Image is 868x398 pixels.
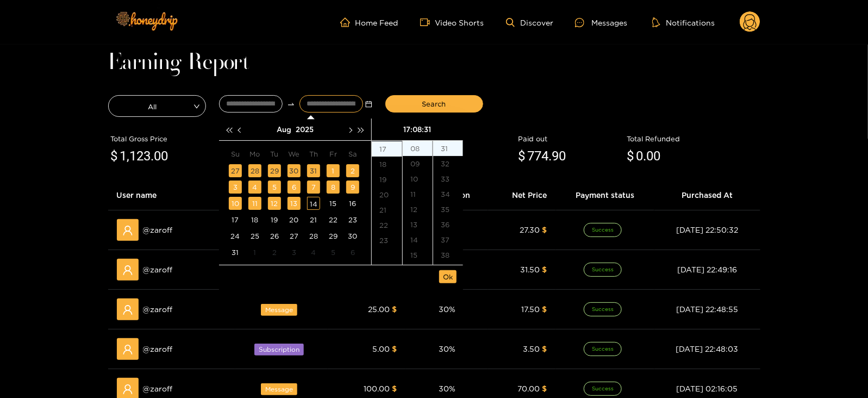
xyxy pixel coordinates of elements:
[265,244,284,260] td: 2025-09-02
[403,141,433,156] div: 08
[372,202,402,217] div: 21
[439,270,457,283] button: Ok
[403,202,433,217] div: 12
[439,384,455,393] span: 30 %
[343,163,363,179] td: 2025-08-02
[284,179,304,195] td: 2025-08-06
[627,133,758,144] div: Total Refunded
[307,229,320,242] div: 28
[284,195,304,212] td: 2025-08-13
[488,181,555,210] th: Net Price
[226,212,245,228] td: 2025-08-17
[433,141,463,156] div: 31
[307,213,320,226] div: 21
[343,244,363,260] td: 2025-09-06
[346,197,359,210] div: 16
[304,212,323,228] td: 2025-08-21
[433,232,463,247] div: 37
[288,181,301,194] div: 6
[288,164,301,177] div: 30
[323,145,343,163] th: Fr
[245,145,265,163] th: Mo
[403,217,433,232] div: 13
[654,181,760,210] th: Purchased At
[268,197,281,210] div: 12
[327,213,340,226] div: 22
[111,133,241,144] div: Total Gross Price
[372,233,402,248] div: 23
[519,133,622,144] div: Paid out
[575,16,627,29] div: Messages
[584,382,622,396] span: Success
[323,212,343,228] td: 2025-08-22
[373,345,390,353] span: 5.00
[549,148,566,164] span: .90
[245,163,265,179] td: 2025-07-28
[584,223,622,237] span: Success
[268,213,281,226] div: 19
[376,119,459,140] div: 17:08:31
[542,265,547,273] span: $
[229,213,242,226] div: 17
[287,100,295,108] span: to
[323,228,343,244] td: 2025-08-29
[304,179,323,195] td: 2025-08-07
[327,197,340,210] div: 15
[518,384,540,393] span: 70.00
[323,179,343,195] td: 2025-08-08
[323,163,343,179] td: 2025-08-01
[506,18,553,27] a: Discover
[265,145,284,163] th: Tu
[677,384,738,393] span: [DATE] 02:16:05
[343,145,363,163] th: Sa
[372,172,402,187] div: 19
[287,100,295,108] span: swap-right
[372,157,402,172] div: 18
[556,181,654,210] th: Payment status
[323,195,343,212] td: 2025-08-15
[343,212,363,228] td: 2025-08-23
[248,181,261,194] div: 4
[288,229,301,242] div: 27
[392,305,397,313] span: $
[109,98,205,114] span: All
[245,179,265,195] td: 2025-08-04
[143,303,173,315] span: @ zaroff
[229,164,242,177] div: 27
[584,263,622,277] span: Success
[676,226,738,234] span: [DATE] 22:50:32
[143,383,173,395] span: @ zaroff
[372,187,402,202] div: 20
[528,148,549,164] span: 774
[327,229,340,242] div: 29
[584,302,622,316] span: Success
[226,179,245,195] td: 2025-08-03
[522,305,540,313] span: 17.50
[372,217,402,233] div: 22
[226,145,245,163] th: Su
[229,181,242,194] div: 3
[261,304,297,316] span: Message
[433,247,463,263] div: 38
[307,181,320,194] div: 7
[403,263,433,278] div: 16
[143,264,173,276] span: @ zaroff
[248,164,261,177] div: 28
[108,55,760,71] h1: Earning Report
[307,164,320,177] div: 31
[268,181,281,194] div: 5
[403,171,433,186] div: 10
[122,265,133,276] span: user
[403,156,433,171] div: 09
[268,229,281,242] div: 26
[676,345,739,353] span: [DATE] 22:48:03
[346,229,359,242] div: 30
[542,345,547,353] span: $
[433,156,463,171] div: 32
[226,228,245,244] td: 2025-08-24
[304,228,323,244] td: 2025-08-28
[229,229,242,242] div: 24
[248,246,261,259] div: 1
[636,148,644,164] span: 0
[433,263,463,278] div: 39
